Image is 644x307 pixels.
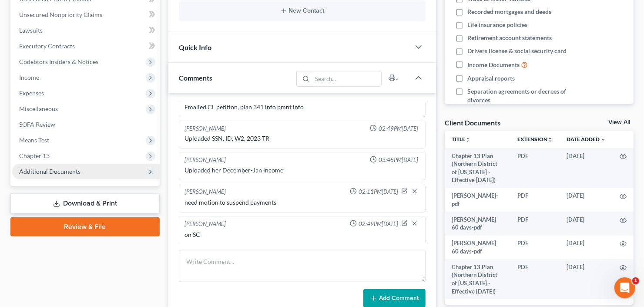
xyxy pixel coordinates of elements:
[312,71,382,86] input: Search...
[600,137,606,142] i: expand_more
[517,136,553,142] a: Extensionunfold_more
[10,193,160,214] a: Download & Print
[445,118,500,127] div: Client Documents
[184,198,420,207] div: need motion to suspend payments
[467,61,520,69] span: Income Documents
[445,236,510,260] td: [PERSON_NAME] 60 days-pdf
[510,259,560,299] td: PDF
[19,11,102,18] span: Unsecured Nonpriority Claims
[359,188,398,196] span: 02:11PM[DATE]
[179,43,211,51] span: Quick Info
[510,236,560,260] td: PDF
[184,188,226,196] div: [PERSON_NAME]
[560,148,613,188] td: [DATE]
[12,23,160,38] a: Lawsuits
[567,136,606,142] a: Date Added expand_more
[19,42,75,50] span: Executory Contracts
[445,188,510,212] td: [PERSON_NAME]-pdf
[19,136,49,144] span: Means Test
[379,156,418,164] span: 03:48PM[DATE]
[19,121,55,128] span: SOFA Review
[10,217,160,236] a: Review & File
[467,74,515,83] span: Appraisal reports
[560,236,613,260] td: [DATE]
[12,7,160,23] a: Unsecured Nonpriority Claims
[184,134,420,143] div: Uploaded SSN, ID, W2, 2023 TR
[184,125,226,133] div: [PERSON_NAME]
[560,259,613,299] td: [DATE]
[379,125,418,133] span: 02:49PM[DATE]
[19,89,44,97] span: Expenses
[359,220,398,228] span: 02:49PM[DATE]
[467,7,551,16] span: Recorded mortgages and deeds
[19,58,98,65] span: Codebtors Insiders & Notices
[614,277,635,298] iframe: Intercom live chat
[467,47,567,55] span: Drivers license & social security card
[510,188,560,212] td: PDF
[19,168,80,175] span: Additional Documents
[179,74,212,82] span: Comments
[467,34,552,42] span: Retirement account statements
[467,20,527,29] span: Life insurance policies
[184,156,226,164] div: [PERSON_NAME]
[547,137,553,142] i: unfold_more
[186,7,419,14] button: New Contact
[452,136,470,142] a: Titleunfold_more
[445,148,510,188] td: Chapter 13 Plan (Northern District of [US_STATE] - Effective [DATE])
[510,212,560,236] td: PDF
[19,27,43,34] span: Lawsuits
[560,212,613,236] td: [DATE]
[12,117,160,132] a: SOFA Review
[184,220,226,229] div: [PERSON_NAME]
[467,87,579,105] span: Separation agreements or decrees of divorces
[19,152,50,159] span: Chapter 13
[445,212,510,236] td: [PERSON_NAME] 60 days-pdf
[632,277,639,284] span: 1
[510,148,560,188] td: PDF
[184,166,420,175] div: Uploaded her December-Jan income
[465,137,470,142] i: unfold_more
[19,74,39,81] span: Income
[445,259,510,299] td: Chapter 13 Plan (Northern District of [US_STATE] - Effective [DATE])
[184,230,420,239] div: on SC
[19,105,58,112] span: Miscellaneous
[12,38,160,54] a: Executory Contracts
[608,119,630,125] a: View All
[184,103,420,111] div: Emailed CL petition, plan 341 info pmnt info
[560,188,613,212] td: [DATE]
